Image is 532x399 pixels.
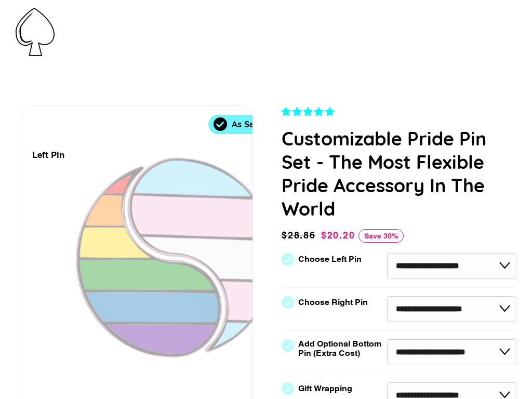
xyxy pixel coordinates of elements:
span: $28.86 [282,228,318,243]
label: Choose Right Pin [298,298,368,307]
img: Pin-Ace [16,8,55,56]
label: Gift Wrapping [298,384,352,393]
h1: Customizable Pride Pin Set - The Most Flexible Pride Accessory In The World [282,127,516,220]
span: $20.20 [321,230,355,241]
span: 4.83 stars [282,107,337,117]
label: Choose Left Pin [298,255,362,264]
label: Add Optional Bottom Pin (Extra Cost) [298,339,385,358]
span: Save 30% [358,229,404,243]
